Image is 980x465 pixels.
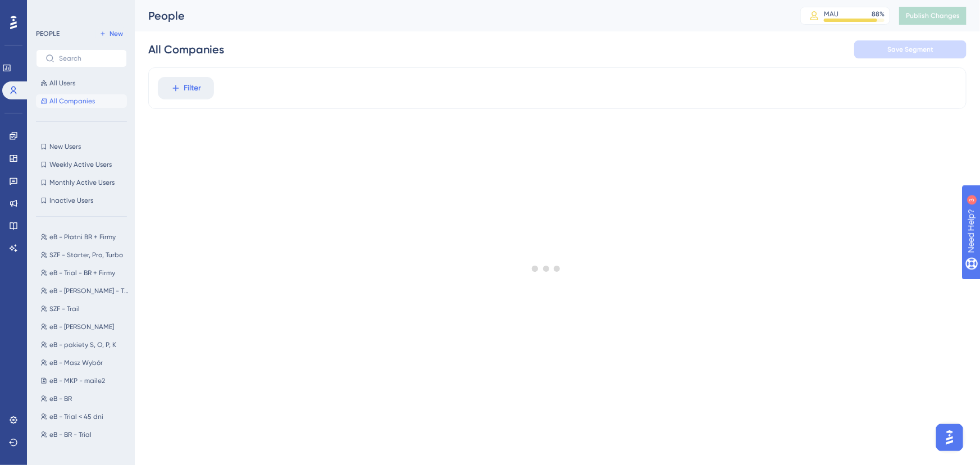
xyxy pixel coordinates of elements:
span: Weekly Active Users [49,160,112,169]
span: New [110,29,123,38]
div: People [148,8,772,24]
span: Monthly Active Users [49,178,115,187]
div: PEOPLE [36,29,60,38]
button: eB - pakiety S, O, P, K [36,338,134,352]
span: eB - Trial - BR + Firmy [49,268,115,277]
div: 88 % [872,10,885,19]
span: eB - MKP - maile2 [49,376,105,385]
button: Weekly Active Users [36,158,127,171]
span: eB - BR [49,394,72,403]
input: Search [59,54,117,62]
span: eB - Masz Wybór [49,358,103,367]
span: All Companies [49,97,95,106]
button: eB - Trial < 45 dni [36,410,134,423]
span: eB - Trial < 45 dni [49,412,103,421]
span: New Users [49,142,81,151]
button: eB - [PERSON_NAME] - TRIAL [36,284,134,298]
div: 3 [78,6,81,15]
button: SZF - Starter, Pro, Turbo [36,248,134,262]
button: SZF - Trail [36,302,134,316]
span: SZF - Trail [49,304,80,313]
button: Publish Changes [899,7,967,25]
span: Inactive Users [49,196,93,205]
span: eB - [PERSON_NAME] - TRIAL [49,286,129,295]
button: eB - Trial - BR + Firmy [36,266,134,280]
button: eB - Masz Wybór [36,356,134,370]
button: All Companies [36,94,127,108]
span: All Users [49,79,75,88]
div: MAU [824,10,838,19]
span: eB - Płatni BR + Firmy [49,233,116,241]
button: eB - BR [36,392,134,405]
div: All Companies [148,42,224,57]
span: Need Help? [26,3,70,16]
button: All Users [36,76,127,90]
button: eB - [PERSON_NAME] [36,320,134,334]
button: eB - MKP - maile2 [36,374,134,388]
span: eB - BR - Trial [49,430,92,439]
span: Save Segment [887,45,933,54]
iframe: UserGuiding AI Assistant Launcher [933,421,967,454]
button: eB - BR - Trial [36,428,134,441]
button: Save Segment [854,40,967,58]
button: eB - Płatni BR + Firmy [36,230,134,244]
button: New [95,27,127,40]
span: Publish Changes [906,11,960,20]
span: SZF - Starter, Pro, Turbo [49,250,123,259]
span: eB - [PERSON_NAME] [49,322,114,331]
span: eB - pakiety S, O, P, K [49,340,116,349]
button: Inactive Users [36,194,127,207]
button: New Users [36,140,127,153]
button: Monthly Active Users [36,176,127,189]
